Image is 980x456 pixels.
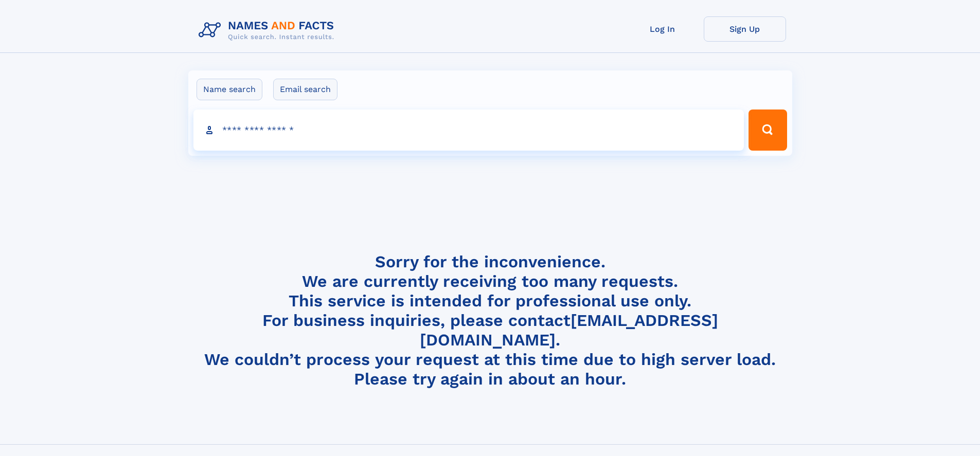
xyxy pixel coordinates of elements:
[197,79,262,100] label: Name search
[704,16,786,42] a: Sign Up
[749,110,787,151] button: Search Button
[420,311,718,350] a: [EMAIL_ADDRESS][DOMAIN_NAME]
[193,110,744,151] input: search input
[194,252,786,389] h4: Sorry for the inconvenience. We are currently receiving too many requests. This service is intend...
[194,16,343,44] img: Logo Names and Facts
[621,16,704,42] a: Log In
[273,79,337,100] label: Email search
